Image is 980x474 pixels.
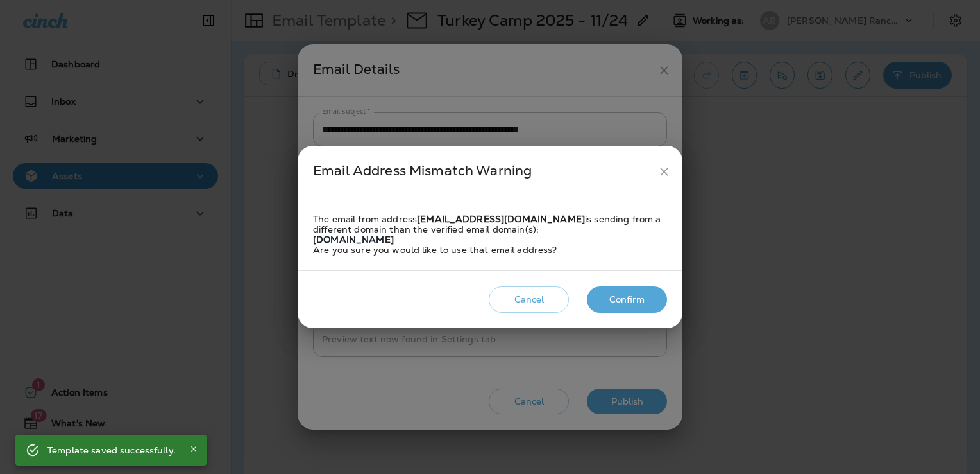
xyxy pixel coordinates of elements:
div: Email Address Mismatch Warning [313,160,652,184]
button: close [652,160,676,184]
div: Template saved successfully. [47,439,176,462]
button: Close [186,441,201,457]
button: Cancel [489,286,569,313]
div: The email from address is sending from a different domain than the verified email domain(s): Are ... [313,214,667,255]
strong: [DOMAIN_NAME] [313,234,394,245]
button: Confirm [587,286,667,313]
strong: [EMAIL_ADDRESS][DOMAIN_NAME] [417,213,585,225]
